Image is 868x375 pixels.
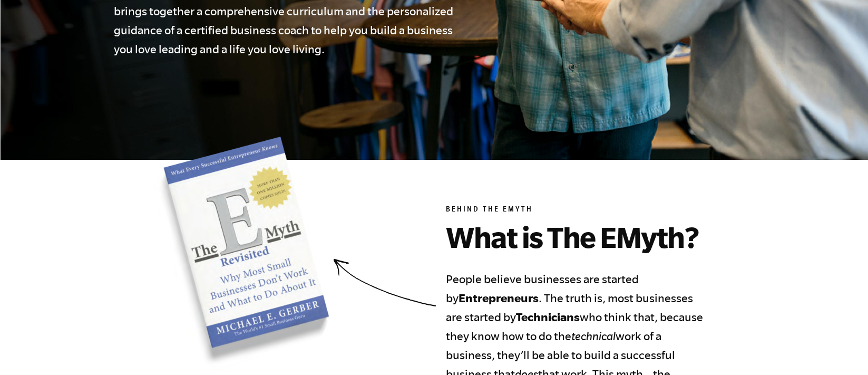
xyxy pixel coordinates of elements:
[459,291,539,304] b: Entrepreneurs
[446,205,703,216] h6: Behind the EMyth
[815,324,868,375] iframe: Chat Widget
[516,310,580,323] b: Technicians
[446,220,703,254] h2: What is The EMyth?
[571,330,616,342] i: technical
